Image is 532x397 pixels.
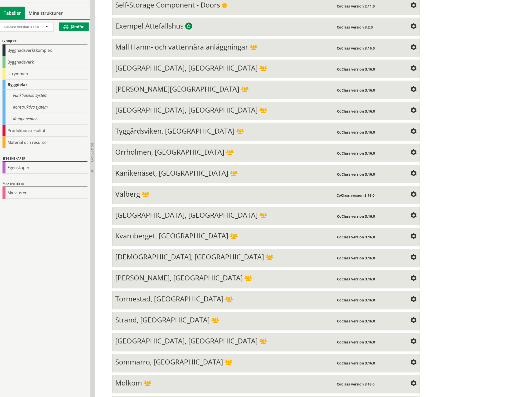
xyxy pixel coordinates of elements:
[115,210,258,220] span: [GEOGRAPHIC_DATA], [GEOGRAPHIC_DATA]
[2,80,87,90] div: Byggdelar
[337,172,375,177] span: CoClass version 3.16.0
[337,67,375,72] span: CoClass version 3.16.0
[115,105,258,115] span: [GEOGRAPHIC_DATA], [GEOGRAPHIC_DATA]
[4,25,39,29] span: CoClass Version 3.16.0
[411,66,417,72] span: Inställningar
[337,46,375,51] span: CoClass version 3.16.0
[337,151,375,156] span: CoClass version 3.16.0
[337,88,375,93] span: CoClass version 3.16.0
[411,318,417,324] span: Inställningar
[226,150,233,156] span: Delad struktur
[259,66,267,72] span: Delad struktur
[337,4,375,9] span: CoClass version 2.11.0
[2,56,87,68] div: Byggnadsverk
[115,357,223,367] span: Sommarro, [GEOGRAPHIC_DATA]
[411,234,417,240] span: Inställningar
[411,339,417,345] span: Inställningar
[115,252,264,262] span: [DEMOGRAPHIC_DATA], [GEOGRAPHIC_DATA]
[2,101,87,113] div: Konstruktiva system
[2,113,87,125] div: Komponenter
[241,87,248,93] span: Delad struktur
[115,168,228,178] span: Kanikenäset, [GEOGRAPHIC_DATA]
[2,45,87,56] div: Byggnadsverkskomplex
[259,213,267,219] span: Delad struktur
[337,235,375,240] span: CoClass version 3.16.0
[211,318,219,324] span: Delad struktur
[411,108,417,114] span: Inställningar
[115,315,210,325] span: Strand, [GEOGRAPHIC_DATA]
[411,129,417,135] span: Inställningar
[2,181,87,187] div: Aktiviteter
[2,162,87,174] div: Egenskaper
[411,192,417,198] span: Inställningar
[115,42,248,52] span: Mall Hamn- och vattennära anläggningar
[115,294,223,304] span: Tormestad, [GEOGRAPHIC_DATA]
[250,45,257,51] span: Delad struktur
[337,382,375,387] span: CoClass version 3.16.0
[115,189,140,199] span: Vålberg
[2,187,87,199] div: Aktiviteter
[411,3,417,9] span: Inställningar
[115,273,243,283] span: [PERSON_NAME], [GEOGRAPHIC_DATA]
[115,84,239,94] span: [PERSON_NAME][GEOGRAPHIC_DATA]
[337,277,375,282] span: CoClass version 3.16.0
[225,360,232,366] span: Delad struktur
[411,213,417,219] span: Inställningar
[115,63,258,73] span: [GEOGRAPHIC_DATA], [GEOGRAPHIC_DATA]
[236,129,244,135] span: Delad struktur
[337,193,375,198] span: CoClass version 3.16.0
[115,147,224,157] span: Orrholmen, [GEOGRAPHIC_DATA]
[90,143,94,162] span: Dölj trädvy
[411,360,417,366] span: Inställningar
[337,25,373,30] span: CoClass version 3.2.0
[411,276,417,282] span: Inställningar
[2,90,87,101] div: Funktionella system
[337,256,375,261] span: CoClass version 3.16.0
[225,297,233,303] span: Delad struktur
[259,108,267,114] span: Delad struktur
[411,381,417,387] span: Inställningar
[142,192,149,198] span: Delad struktur
[411,255,417,261] span: Inställningar
[222,3,227,9] span: Publik struktur
[25,7,66,19] a: Mina strukturer
[115,21,183,31] span: Exempel Attefallshus
[337,109,375,114] span: CoClass version 3.16.0
[230,171,237,177] span: Delad struktur
[411,87,417,93] span: Inställningar
[411,297,417,303] span: Inställningar
[115,231,228,241] span: Kvarnberget, [GEOGRAPHIC_DATA]
[144,381,151,387] span: Delad struktur
[2,68,87,80] div: Utrymmen
[2,125,87,137] div: Produktionsresultat
[115,126,234,136] span: Tyggårdsviken, [GEOGRAPHIC_DATA]
[230,234,237,240] span: Delad struktur
[337,319,375,324] span: CoClass version 3.16.0
[2,137,87,148] div: Material och resurser
[337,130,375,135] span: CoClass version 3.16.0
[244,276,252,282] span: Delad struktur
[411,171,417,177] span: Inställningar
[115,336,258,346] span: [GEOGRAPHIC_DATA], [GEOGRAPHIC_DATA]
[2,156,87,162] div: Egenskaper
[266,255,273,261] span: Delad struktur
[185,23,192,30] span: Byggtjänsts exempelstrukturer
[259,339,267,345] span: Delad struktur
[337,340,375,345] span: CoClass version 3.16.0
[337,361,375,366] span: CoClass version 3.16.0
[337,214,375,219] span: CoClass version 3.16.0
[2,39,87,45] div: Objekt
[337,298,375,303] span: CoClass version 3.16.0
[115,378,142,388] span: Molkom
[59,23,89,31] button: Jämför
[411,24,417,30] span: Inställningar
[411,150,417,156] span: Inställningar
[411,45,417,51] span: Inställningar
